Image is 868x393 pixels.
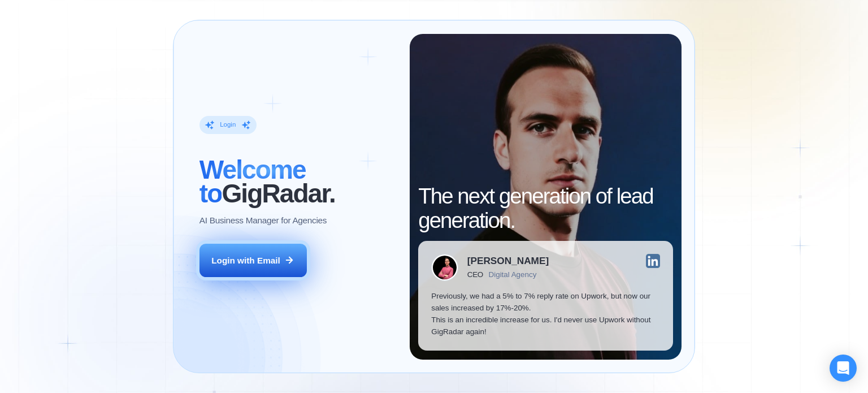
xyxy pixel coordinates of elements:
[199,158,397,205] h2: ‍ GigRadar.
[199,244,307,278] button: Login with Email
[467,270,483,279] div: CEO
[199,155,306,208] span: Welcome to
[467,256,549,266] div: [PERSON_NAME]
[220,120,236,129] div: Login
[431,290,660,338] p: Previously, we had a 5% to 7% reply rate on Upwork, but now our sales increased by 17%-20%. This ...
[830,355,857,382] div: Open Intercom Messenger
[211,254,280,266] div: Login with Email
[199,214,327,226] p: AI Business Manager for Agencies
[418,184,673,232] h2: The next generation of lead generation.
[489,270,537,279] div: Digital Agency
